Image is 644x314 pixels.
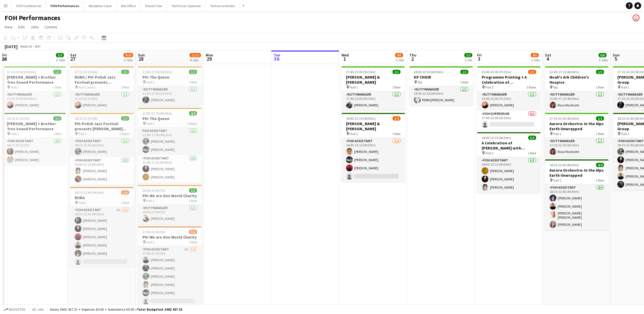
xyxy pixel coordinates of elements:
[16,23,27,31] a: Edit
[341,113,405,182] app-job-card: 18:45-23:15 (4h30m)3/4[PERSON_NAME] & [PERSON_NAME] Hall 11 RoleFOH Assistant3/418:45-23:15 (4h30...
[485,151,494,155] span: Hall 2
[418,80,422,84] span: Stp
[553,85,558,89] span: Stp
[56,53,64,57] span: 3/3
[476,56,482,62] span: 3
[138,193,202,198] h3: PH: We are One World Charity
[53,116,61,121] span: 2/2
[75,116,98,121] span: 18:15-23:15 (5h)
[70,187,134,267] app-job-card: 18:15-22:45 (4h30m)5/6RURA Hall 11 RoleFOH Assistant1A5/618:15-22:45 (4h30m)[PERSON_NAME][PERSON_...
[138,205,202,224] app-card-role: Duty Manager1/116:00-23:00 (7h)[PERSON_NAME]
[56,58,65,62] div: 2 Jobs
[545,121,609,131] h3: Aurora Orchestra: In the Alps Earth Unwrapped
[138,246,202,307] app-card-role: FOH Assistant1A5/617:00-22:00 (5h)[PERSON_NAME][PERSON_NAME][PERSON_NAME][PERSON_NAME][PERSON_NAME]
[189,188,197,193] span: 1/1
[409,66,473,106] app-job-card: 18:00-22:30 (4h30m)1/1KP CHOIR Stp1 RoleDuty Manager1/118:00-22:30 (4h30m)PERM [PERSON_NAME]
[138,52,145,58] span: Sun
[70,66,134,111] div: 17:15-23:15 (6h)1/1RURA / PH: Polish Jazz Festival presents [PERSON_NAME] Quintet Hall 1 and 21 R...
[545,91,609,111] app-card-role: Duty Manager1/112:45-17:15 (4h30m)Rasa Niurkaite
[12,0,46,11] button: FOH Conferences
[341,121,405,131] h3: [PERSON_NAME] & [PERSON_NAME]
[531,58,540,62] div: 2 Jobs
[138,185,202,224] app-job-card: 16:00-23:00 (7h)1/1PH: We are One World Charity Hall 11 RoleDuty Manager1/116:00-23:00 (7h)[PERSO...
[53,132,61,136] span: 1 Role
[545,113,609,157] app-job-card: 17:15-22:30 (5h15m)1/1Aurora Orchestra: In the Alps Earth Unwrapped Hall 11 RoleDuty Manager1/117...
[346,116,376,121] span: 18:45-23:15 (4h30m)
[544,56,551,62] span: 4
[2,66,66,111] div: 17:15-23:00 (5h45m)1/1[PERSON_NAME] + Brother Tree Sound Performance Hall 21 RoleDuty Manager1/11...
[545,184,609,230] app-card-role: FOH Assistant4/418:15-22:45 (4h30m)[PERSON_NAME][PERSON_NAME][PERSON_NAME] [PERSON_NAME][PERSON_N...
[70,207,134,267] app-card-role: FOH Assistant1A5/618:15-22:45 (4h30m)[PERSON_NAME][PERSON_NAME][PERSON_NAME][PERSON_NAME][PERSON_...
[124,58,133,62] div: 3 Jobs
[477,111,541,130] app-card-role: FOH Supervisor0/117:45-23:00 (5h15m)
[75,70,98,74] span: 17:15-23:15 (6h)
[53,85,61,89] span: 1 Role
[70,138,134,157] app-card-role: FOH Assistant1/118:15-22:45 (4h30m)[PERSON_NAME]
[409,86,473,106] app-card-role: Duty Manager1/118:00-22:30 (4h30m)PERM [PERSON_NAME]
[205,56,213,62] span: 29
[477,66,541,130] app-job-card: 15:45-23:00 (7h15m)1/2Programme Printing + A Celebration of [PERSON_NAME] with [PERSON_NAME] and ...
[84,0,117,11] button: Reception Cover
[138,116,202,121] h3: PH: The Queen
[549,163,579,167] span: 18:15-22:45 (4h30m)
[189,199,197,203] span: 1 Role
[138,108,202,183] app-job-card: 12:45-17:15 (4h30m)4/4PH: The Queen Hall 12 RolesFOH Assistant2/212:45-17:00 (4h15m)[PERSON_NAME]...
[70,52,76,58] span: Sat
[189,80,197,84] span: 1 Role
[70,195,134,200] h3: RURA
[5,44,18,49] div: [DATE]
[464,53,472,57] span: 1/1
[350,85,358,89] span: Hall 1
[190,53,201,57] span: 11/12
[70,113,134,185] app-job-card: 18:15-23:15 (5h)3/3PH: Polish Jazz Festival presents [PERSON_NAME] Quintet Hall 22 RolesFOH Assis...
[53,70,61,74] span: 1/1
[477,52,482,58] span: Fri
[393,116,400,121] span: 3/4
[341,75,405,85] h3: [PERSON_NAME] & [PERSON_NAME]
[7,116,30,121] span: 18:15-23:15 (5h)
[599,58,608,62] div: 3 Jobs
[5,14,60,22] h1: FOH Performances
[409,75,473,80] h3: KP CHOIR
[5,24,12,29] span: View
[142,188,165,193] span: 16:00-23:00 (7h)
[78,85,95,89] span: Hall 1 and 2
[621,132,629,136] span: Hall 1
[75,190,104,195] span: 18:15-22:45 (4h30m)
[274,52,280,58] span: Tue
[31,307,45,311] span: All jobs
[137,307,182,311] span: Total Budgeted £602 427.31
[11,85,19,89] span: Hall 2
[545,159,609,230] div: 18:15-22:45 (4h30m)4/4Aurora Orchestra: In the Alps Earth Unwrapped Hall 11 RoleFOH Assistant4/41...
[117,0,140,11] button: Box Office
[140,0,167,11] button: House Crew
[123,53,133,57] span: 9/10
[2,52,7,58] span: Fri
[341,66,405,111] div: 17:45-23:00 (5h15m)1/1[PERSON_NAME] & [PERSON_NAME] Hall 11 RoleDuty Manager1/117:45-23:00 (5h15m...
[138,155,202,183] app-card-role: FOH Assistant2/212:45-17:15 (4h30m)[PERSON_NAME][PERSON_NAME]
[545,75,609,85] h3: Noah's Ark Children's Hospice
[138,235,202,240] h3: PH: We are One World Charity
[545,66,609,111] div: 12:45-17:15 (4h30m)1/1Noah's Ark Children's Hospice Stp1 RoleDuty Manager1/112:45-17:15 (4h30m)Ra...
[30,24,39,29] span: Jobs
[142,70,172,74] span: 11:45-17:00 (5h15m)
[138,66,202,106] app-job-card: 11:45-17:00 (5h15m)1/1PH: The Queen Hall 11 RoleDuty Manager1/111:45-17:00 (5h15m)[PERSON_NAME]
[142,230,165,234] span: 17:00-22:00 (5h)
[599,53,607,57] span: 6/6
[482,70,511,74] span: 15:45-23:00 (7h15m)
[633,14,639,21] app-user-avatar: Visitor Services
[70,121,134,131] h3: PH: Polish Jazz Festival presents [PERSON_NAME] Quintet
[596,163,604,167] span: 4/4
[528,136,536,140] span: 3/3
[408,56,416,62] span: 2
[395,53,403,57] span: 4/5
[596,178,604,182] span: 1 Role
[46,0,84,11] button: FOH Performances
[3,306,26,313] button: Budgeted
[2,121,66,131] h3: [PERSON_NAME] + Brother Tree Sound Performance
